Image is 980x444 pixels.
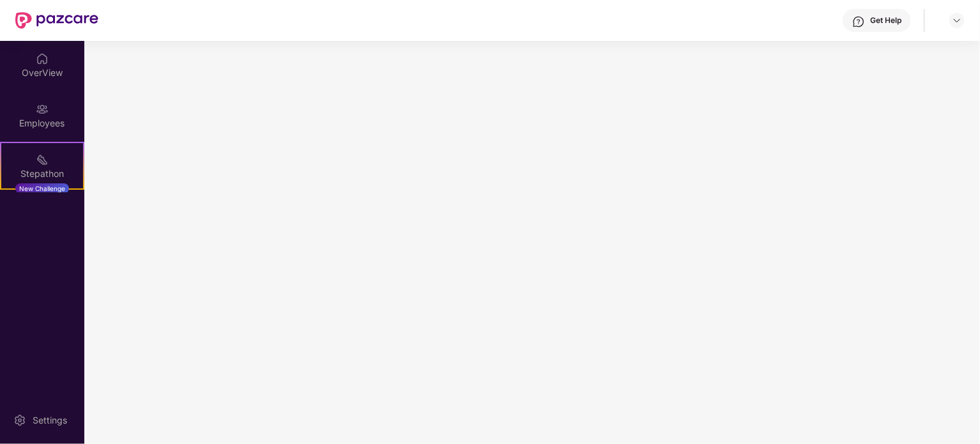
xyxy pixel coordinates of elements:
[15,12,98,29] img: New Pazcare Logo
[36,103,49,116] img: svg+xml;base64,PHN2ZyBpZD0iRW1wbG95ZWVzIiB4bWxucz0iaHR0cDovL3d3dy53My5vcmcvMjAwMC9zdmciIHdpZHRoPS...
[852,15,865,28] img: svg+xml;base64,PHN2ZyBpZD0iSGVscC0zMngzMiIgeG1sbnM9Imh0dHA6Ly93d3cudzMub3JnLzIwMDAvc3ZnIiB3aWR0aD...
[952,15,962,26] img: svg+xml;base64,PHN2ZyBpZD0iRHJvcGRvd24tMzJ4MzIiIHhtbG5zPSJodHRwOi8vd3d3LnczLm9yZy8yMDAwL3N2ZyIgd2...
[870,15,901,26] div: Get Help
[13,414,26,427] img: svg+xml;base64,PHN2ZyBpZD0iU2V0dGluZy0yMHgyMCIgeG1sbnM9Imh0dHA6Ly93d3cudzMub3JnLzIwMDAvc3ZnIiB3aW...
[15,183,69,194] div: New Challenge
[36,153,49,166] img: svg+xml;base64,PHN2ZyB4bWxucz0iaHR0cDovL3d3dy53My5vcmcvMjAwMC9zdmciIHdpZHRoPSIyMSIgaGVpZ2h0PSIyMC...
[1,167,83,180] div: Stepathon
[36,52,49,65] img: svg+xml;base64,PHN2ZyBpZD0iSG9tZSIgeG1sbnM9Imh0dHA6Ly93d3cudzMub3JnLzIwMDAvc3ZnIiB3aWR0aD0iMjAiIG...
[29,414,71,427] div: Settings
